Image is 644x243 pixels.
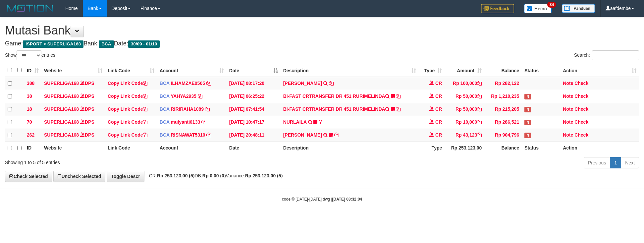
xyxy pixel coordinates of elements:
[171,93,196,99] a: YAHYA2935
[41,90,105,103] td: DPS
[227,129,281,142] td: [DATE] 20:48:11
[435,119,442,125] span: CR
[524,107,531,112] span: Has Note
[27,106,32,112] span: 18
[396,93,401,99] a: Copy BI-FAST CRTRANSFER DR 451 RURIMELINDA to clipboard
[445,64,484,77] th: Amount: activate to sort column ascending
[160,119,170,125] span: BCA
[27,119,32,125] span: 70
[334,132,339,138] a: Copy YOSI EFENDI to clipboard
[281,64,419,77] th: Description: activate to sort column ascending
[44,119,79,125] a: SUPERLIGA168
[563,93,573,99] a: Note
[484,116,522,129] td: Rp 286,521
[160,132,170,138] span: BCA
[108,119,148,125] a: Copy Link Code
[202,173,226,178] strong: Rp 0,00 (0)
[107,171,144,182] a: Toggle Descr
[563,106,573,112] a: Note
[522,142,560,154] th: Status
[201,119,206,125] a: Copy mulyanti0133 to clipboard
[44,93,79,99] a: SUPERLIGA168
[41,129,105,142] td: DPS
[227,77,281,90] td: [DATE] 08:17:20
[484,64,522,77] th: Balance
[445,90,484,103] td: Rp 50,000
[524,4,552,13] img: Button%20Memo.svg
[171,81,205,86] a: ILHAMZAE0505
[435,81,442,86] span: CR
[484,90,522,103] td: Rp 1,210,235
[484,77,522,90] td: Rp 282,122
[105,64,157,77] th: Link Code: activate to sort column ascending
[108,106,148,112] a: Copy Link Code
[484,142,522,154] th: Balance
[99,40,114,48] span: BCA
[27,132,34,138] span: 262
[44,81,79,86] a: SUPERLIGA168
[319,119,323,125] a: Copy NURLAILA to clipboard
[592,50,639,60] input: Search:
[171,119,200,125] a: mulyanti0133
[27,93,32,99] span: 38
[198,93,202,99] a: Copy YAHYA2935 to clipboard
[108,81,148,86] a: Copy Link Code
[41,77,105,90] td: DPS
[5,156,263,166] div: Showing 1 to 5 of 5 entries
[5,50,55,60] label: Show entries
[227,64,281,77] th: Date: activate to sort column descending
[477,106,482,112] a: Copy Rp 50,000 to clipboard
[283,119,307,125] a: NURLAILA
[445,142,484,154] th: Rp 253.123,00
[44,106,79,112] a: SUPERLIGA168
[560,64,639,77] th: Action: activate to sort column ascending
[5,3,55,13] img: MOTION_logo.png
[419,142,445,154] th: Type
[44,132,79,138] a: SUPERLIGA168
[24,142,41,154] th: ID
[227,142,281,154] th: Date
[481,4,514,13] img: Feedback.jpg
[206,81,211,86] a: Copy ILHAMZAE0505 to clipboard
[574,50,639,60] label: Search:
[157,142,227,154] th: Account
[445,103,484,116] td: Rp 50,000
[41,64,105,77] th: Website: activate to sort column ascending
[24,64,41,77] th: ID: activate to sort column ascending
[445,77,484,90] td: Rp 100,000
[477,132,482,138] a: Copy Rp 43,123 to clipboard
[563,119,573,125] a: Note
[610,157,621,168] a: 1
[23,40,83,48] span: ISPORT > SUPERLIGA168
[574,93,588,99] a: Check
[205,106,210,112] a: Copy RIRIRAHA1089 to clipboard
[245,173,283,178] strong: Rp 253.123,00 (5)
[574,81,588,86] a: Check
[108,132,148,138] a: Copy Link Code
[17,50,41,60] select: Showentries
[157,173,195,178] strong: Rp 253.123,00 (5)
[547,2,556,8] span: 34
[477,119,482,125] a: Copy Rp 10,000 to clipboard
[574,119,588,125] a: Check
[522,64,560,77] th: Status
[146,173,283,178] span: CR: DB: Variance:
[171,132,205,138] a: RISNAWAT5310
[477,93,482,99] a: Copy Rp 50,000 to clipboard
[563,132,573,138] a: Note
[283,81,322,86] a: [PERSON_NAME]
[41,142,105,154] th: Website
[227,116,281,129] td: [DATE] 10:47:17
[524,133,531,138] span: Has Note
[477,81,482,86] a: Copy Rp 100,000 to clipboard
[281,142,419,154] th: Description
[524,120,531,125] span: Has Note
[332,197,362,202] strong: [DATE] 08:32:04
[108,93,148,99] a: Copy Link Code
[5,171,52,182] a: Check Selected
[282,197,362,202] small: code © [DATE]-[DATE] dwg |
[5,24,639,37] h1: Mutasi Bank
[105,142,157,154] th: Link Code
[53,171,105,182] a: Uncheck Selected
[621,157,639,168] a: Next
